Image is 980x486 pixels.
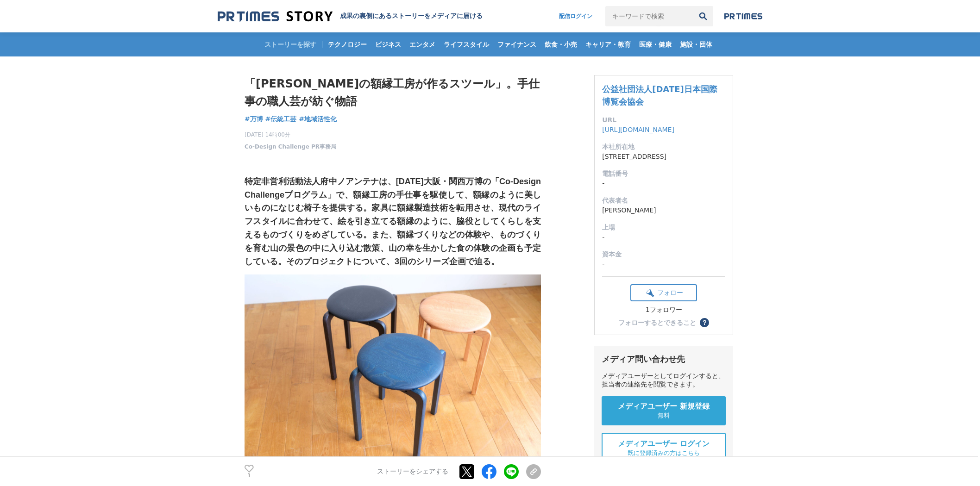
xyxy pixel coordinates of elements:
[676,32,716,56] a: 施設・団体
[245,474,254,478] p: 1
[245,177,543,266] strong: 特定非営利活動法人府中ノアンテナは、[DATE]大阪・関西万博の「Co-Design Challengeプログラム」で、額縁工房の手仕事を駆使して、額縁のように美しいものになじむ椅子を提供する。...
[550,6,602,26] a: 配信ログイン
[494,40,540,49] span: ファイナンス
[602,126,674,133] a: [URL][DOMAIN_NAME]
[371,40,405,49] span: ビジネス
[324,40,371,49] span: テクノロジー
[299,115,337,123] span: #地域活性化
[541,32,581,56] a: 飲食・小売
[700,318,709,327] button: ？
[494,32,540,56] a: ファイナンス
[701,319,708,326] span: ？
[245,274,541,472] img: thumbnail_525590f0-fa1c-11ef-b44c-7b263ed9cf1d.jpg
[245,131,336,139] span: [DATE] 14時00分
[618,402,710,411] span: メディアユーザー 新規登録
[676,40,716,49] span: 施設・団体
[218,10,483,23] a: 成果の裏側にあるストーリーをメディアに届ける 成果の裏側にあるストーリーをメディアに届ける
[693,6,713,26] button: 検索
[602,433,726,464] a: メディアユーザー ログイン 既に登録済みの方はこちら
[602,206,725,215] dd: [PERSON_NAME]
[602,84,717,106] a: 公益社団法人[DATE]日本国際博覧会協会
[245,115,263,123] span: #万博
[265,114,297,124] a: #伝統工芸
[371,32,405,56] a: ビジネス
[602,115,725,125] dt: URL
[635,32,675,56] a: 医療・健康
[658,411,670,420] span: 無料
[605,6,693,26] input: キーワードで検索
[724,12,762,20] img: prtimes
[582,40,634,49] span: キャリア・教育
[602,152,725,162] dd: [STREET_ADDRESS]
[541,40,581,49] span: 飲食・小売
[630,306,697,314] div: 1フォロワー
[635,40,675,49] span: 医療・健康
[602,223,725,232] dt: 上場
[265,115,297,123] span: #伝統工芸
[618,439,710,449] span: メディアユーザー ログイン
[440,40,493,49] span: ライフスタイル
[628,449,700,457] span: 既に登録済みの方はこちら
[406,32,439,56] a: エンタメ
[630,284,697,301] button: フォロー
[602,169,725,179] dt: 電話番号
[602,354,726,365] div: メディア問い合わせ先
[602,142,725,152] dt: 本社所在地
[340,12,483,20] h2: 成果の裏側にあるストーリーをメディアに届ける
[582,32,634,56] a: キャリア・教育
[324,32,371,56] a: テクノロジー
[245,114,263,124] a: #万博
[602,179,725,188] dd: -
[377,467,448,476] p: ストーリーをシェアする
[602,249,725,259] dt: 資本金
[602,196,725,206] dt: 代表者名
[618,319,696,326] div: フォローするとできること
[218,10,333,23] img: 成果の裏側にあるストーリーをメディアに届ける
[299,114,337,124] a: #地域活性化
[406,40,439,49] span: エンタメ
[602,396,726,425] a: メディアユーザー 新規登録 無料
[440,32,493,56] a: ライフスタイル
[602,372,726,389] div: メディアユーザーとしてログインすると、担当者の連絡先を閲覧できます。
[602,259,725,269] dd: -
[245,75,541,111] h1: 「[PERSON_NAME]の額縁工房が作るスツール」。手仕事の職人芸が紡ぐ物語
[602,232,725,242] dd: -
[245,143,336,151] a: Co-Design Challenge PR事務局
